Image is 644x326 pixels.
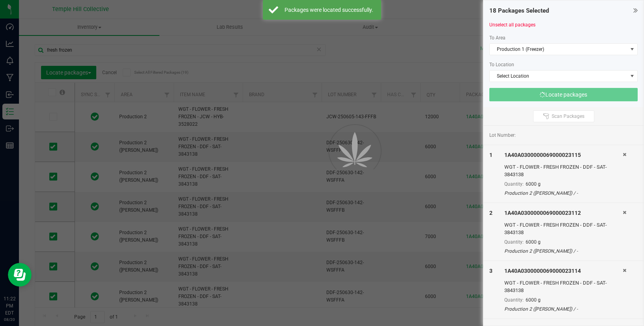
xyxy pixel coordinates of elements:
[8,263,32,287] iframe: Resource center
[489,62,514,67] span: To Location
[504,181,524,187] span: Quantity:
[504,239,524,245] span: Quantity:
[504,297,524,303] span: Quantity:
[489,88,638,101] button: Locate packages
[504,151,623,159] div: 1A40A0300000069000023115
[504,267,623,275] div: 1A40A0300000069000023114
[526,297,541,303] span: 6000 g
[504,221,623,237] div: WGT - FLOWER - FRESH FROZEN - DDF - SAT-3843138
[552,113,584,119] span: Scan Packages
[489,132,516,139] span: Lot Number:
[504,190,623,197] div: Production 2 ([PERSON_NAME]) / -
[489,35,505,41] span: To Area
[489,210,492,216] span: 2
[533,110,594,122] button: Scan Packages
[504,279,623,294] div: WGT - FLOWER - FRESH FROZEN - DDF - SAT-3843138
[504,306,623,313] div: Production 2 ([PERSON_NAME]) / -
[489,268,492,274] span: 3
[504,248,623,255] div: Production 2 ([PERSON_NAME]) / -
[489,152,492,158] span: 1
[490,71,627,82] span: Select Location
[526,239,541,245] span: 6000 g
[504,163,623,179] div: WGT - FLOWER - FRESH FROZEN - DDF - SAT-3843138
[489,22,535,28] a: Unselect all packages
[504,209,623,217] div: 1A40A0300000069000023112
[283,6,375,14] div: Packages were located successfully.
[526,181,541,187] span: 6000 g
[490,44,627,55] span: Production 1 (Freezer)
